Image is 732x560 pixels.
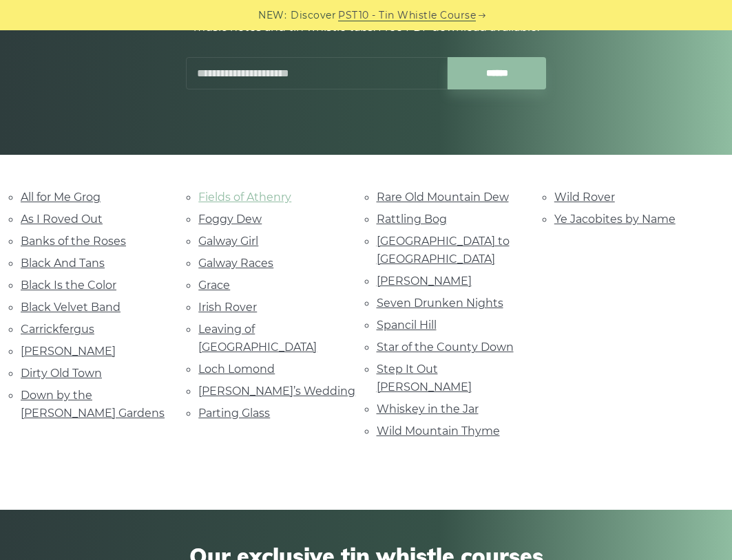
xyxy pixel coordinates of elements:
a: Galway Races [198,257,273,270]
a: Down by the [PERSON_NAME] Gardens [21,389,165,420]
a: [PERSON_NAME]’s Wedding [198,385,355,398]
a: [PERSON_NAME] [21,345,116,358]
a: [GEOGRAPHIC_DATA] to [GEOGRAPHIC_DATA] [377,235,510,266]
a: Star of the County Down [377,341,514,354]
a: Black Is the Color [21,279,116,292]
a: Banks of the Roses [21,235,126,248]
a: Irish Rover [198,301,257,314]
a: Foggy Dew [198,213,262,226]
a: Wild Rover [554,191,615,204]
a: Ye Jacobites by Name [554,213,676,226]
a: Grace [198,279,230,292]
a: Spancil Hill [377,319,437,332]
a: PST10 - Tin Whistle Course [338,8,476,23]
a: Fields of Athenry [198,191,291,204]
a: Black And Tans [21,257,105,270]
a: Leaving of [GEOGRAPHIC_DATA] [198,323,317,354]
a: Whiskey in the Jar [377,402,479,416]
a: Rattling Bog [377,213,447,226]
a: All for Me Grog [21,191,101,204]
a: Loch Lomond [198,363,275,376]
a: Carrickfergus [21,323,94,336]
a: As I Roved Out [21,213,103,226]
a: Wild Mountain Thyme [377,424,500,438]
span: Discover [291,8,336,23]
a: Dirty Old Town [21,367,102,380]
a: [PERSON_NAME] [377,274,472,288]
a: Black Velvet Band [21,301,121,314]
span: NEW: [258,8,286,23]
a: Galway Girl [198,235,258,248]
a: Parting Glass [198,407,270,420]
a: Seven Drunken Nights [377,297,503,310]
a: Step It Out [PERSON_NAME] [377,363,472,394]
a: Rare Old Mountain Dew [377,191,509,204]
